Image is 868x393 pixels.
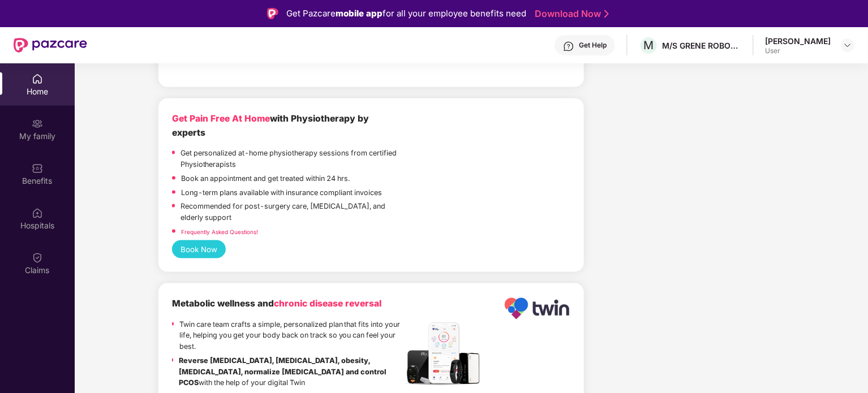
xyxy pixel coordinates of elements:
img: svg+xml;base64,PHN2ZyBpZD0iRHJvcGRvd24tMzJ4MzIiIHhtbG5zPSJodHRwOi8vd3d3LnczLm9yZy8yMDAwL3N2ZyIgd2... [843,41,852,50]
img: svg+xml;base64,PHN2ZyBpZD0iSG9zcGl0YWxzIiB4bWxucz0iaHR0cDovL3d3dy53My5vcmcvMjAwMC9zdmciIHdpZHRoPS... [32,208,43,219]
img: svg+xml;base64,PHN2ZyBpZD0iQ2xhaW0iIHhtbG5zPSJodHRwOi8vd3d3LnczLm9yZy8yMDAwL3N2ZyIgd2lkdGg9IjIwIi... [32,252,43,264]
p: Book an appointment and get treated within 24 hrs. [181,173,350,184]
p: Long-term plans available with insurance compliant invoices [181,187,382,198]
img: svg+xml;base64,PHN2ZyBpZD0iSG9tZSIgeG1sbnM9Imh0dHA6Ly93d3cudzMub3JnLzIwMDAvc3ZnIiB3aWR0aD0iMjAiIG... [32,74,43,85]
div: M/S GRENE ROBOTICS INDIA PVT LIMITED [662,40,741,51]
img: Header.jpg [404,319,483,388]
strong: mobile app [336,8,383,19]
img: New Pazcare Logo [14,38,87,53]
span: M [644,38,654,52]
button: Book Now [172,240,226,258]
img: Stroke [604,8,609,20]
span: chronic disease reversal [274,298,381,309]
b: Get Pain Free At Home [172,113,270,124]
div: Get Pazcare for all your employee benefits need [286,7,526,20]
img: Logo [267,8,278,19]
p: Recommended for post-surgery care, [MEDICAL_DATA], and elderly support [181,201,404,223]
img: svg+xml;base64,PHN2ZyB3aWR0aD0iMjAiIGhlaWdodD0iMjAiIHZpZXdCb3g9IjAgMCAyMCAyMCIgZmlsbD0ibm9uZSIgeG... [32,118,43,129]
div: User [765,46,831,55]
b: with Physiotherapy by experts [172,113,369,138]
img: svg+xml;base64,PHN2ZyBpZD0iQmVuZWZpdHMiIHhtbG5zPSJodHRwOi8vd3d3LnczLm9yZy8yMDAwL3N2ZyIgd2lkdGg9Ij... [32,163,43,174]
img: Logo.png [504,297,570,320]
div: Get Help [579,41,607,50]
p: with the help of your digital Twin [179,355,404,388]
p: Get personalized at-home physiotherapy sessions from certified Physiotherapists [181,148,405,170]
img: svg+xml;base64,PHN2ZyBpZD0iSGVscC0zMngzMiIgeG1sbnM9Imh0dHA6Ly93d3cudzMub3JnLzIwMDAvc3ZnIiB3aWR0aD... [563,41,574,52]
div: [PERSON_NAME] [765,36,831,46]
a: Frequently Asked Questions! [181,228,258,235]
strong: Reverse [MEDICAL_DATA], [MEDICAL_DATA], obesity, [MEDICAL_DATA], normalize [MEDICAL_DATA] and con... [179,356,386,387]
p: Twin care team crafts a simple, personalized plan that fits into your life, helping you get your ... [179,319,405,352]
a: Download Now [535,8,605,20]
b: Metabolic wellness and [172,298,381,309]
